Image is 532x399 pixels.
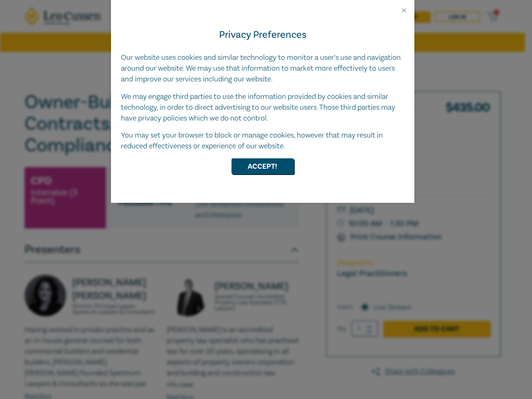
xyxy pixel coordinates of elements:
[232,158,294,174] button: Accept!
[121,27,404,42] h4: Privacy Preferences
[121,130,404,152] p: You may set your browser to block or manage cookies, however that may result in reduced effective...
[400,7,408,14] button: Close
[121,52,404,85] p: Our website uses cookies and similar technology to monitor a user’s use and navigation around our...
[121,91,404,124] p: We may engage third parties to use the information provided by cookies and similar technology, in...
